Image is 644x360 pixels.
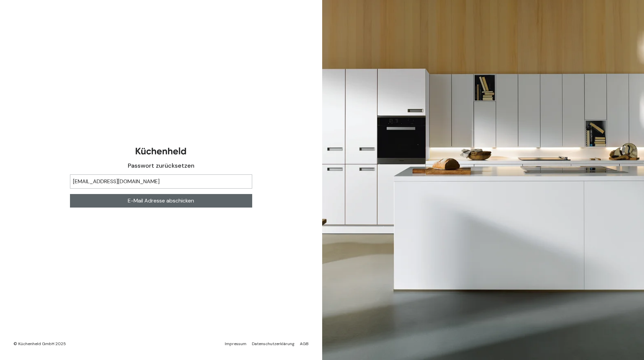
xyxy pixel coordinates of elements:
[70,174,252,189] input: Geben Sie bitte Ihre E-Mail Adresse ein
[14,341,66,346] div: © Küchenheld GmbH 2025
[70,161,252,170] h1: Passwort zurücksetzen
[128,197,194,205] span: E-Mail Adresse abschicken
[300,341,309,346] a: AGB
[70,194,252,208] button: E-Mail Adresse abschicken
[136,147,186,154] img: Kuechenheld logo
[225,341,246,346] a: Impressum
[252,341,294,346] a: Datenschutzerklärung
